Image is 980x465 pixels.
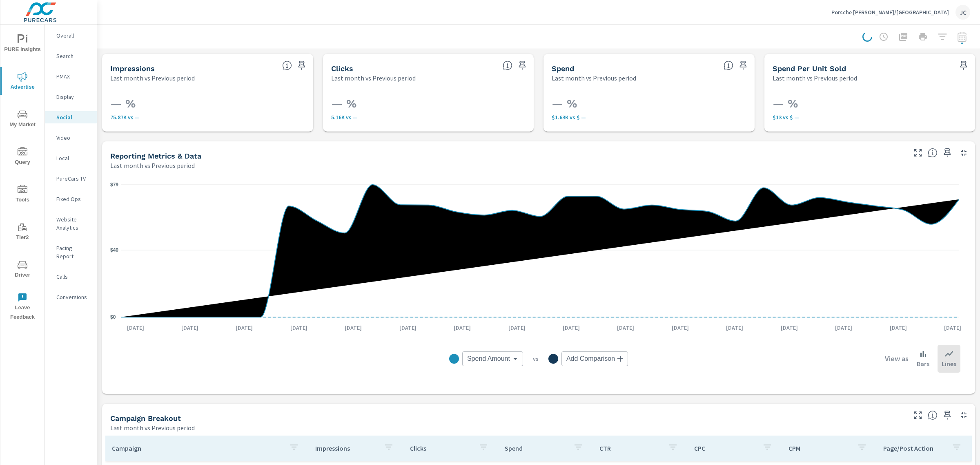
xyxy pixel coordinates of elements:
p: [DATE] [448,324,477,332]
p: Page/Post Action [883,444,945,452]
p: Impressions [315,444,377,452]
div: Overall [45,29,97,42]
p: [DATE] [339,324,367,332]
p: [DATE] [285,324,313,332]
span: Understand Social data over time and see how metrics compare to each other. [928,148,938,158]
h5: Campaign Breakout [110,414,181,423]
p: [DATE] [884,324,913,332]
p: [DATE] [611,324,640,332]
span: Advertise [3,72,42,92]
h3: — % [110,97,305,111]
p: Last month vs Previous period [110,73,195,83]
h6: View as [885,355,909,363]
div: Add Comparison [561,351,628,366]
div: Spend Amount [462,351,523,366]
p: [DATE] [666,324,695,332]
p: 5,159 vs — [331,114,526,121]
div: JC [955,5,970,20]
span: Save this to your personalized report [941,409,954,422]
div: Conversions [45,291,97,303]
div: Calls [45,271,97,283]
span: Save this to your personalized report [295,59,308,72]
span: The amount of money spent on advertising during the period. [724,60,733,70]
div: Display [45,91,97,103]
p: Conversions [56,293,90,301]
h5: Spend [552,64,574,73]
p: Search [56,52,90,60]
button: Make Fullscreen [911,409,924,422]
span: Driver [3,260,42,280]
span: Save this to your personalized report [941,146,954,159]
p: CPM [788,444,851,452]
h3: — % [552,97,746,111]
p: Last month vs Previous period [552,73,636,83]
p: Overall [56,31,90,40]
span: Add Comparison [566,355,615,363]
p: 75,871 vs — [110,114,305,121]
p: Fixed Ops [56,195,90,203]
p: PMAX [56,72,90,80]
div: Local [45,152,97,164]
div: PMAX [45,70,97,83]
p: Last month vs Previous period [331,73,416,83]
p: [DATE] [557,324,586,332]
p: Last month vs Previous period [110,423,195,433]
p: Social [56,113,90,121]
p: Last month vs Previous period [773,73,857,83]
h5: Impressions [110,64,155,73]
p: Local [56,154,90,162]
div: Social [45,111,97,123]
button: Make Fullscreen [911,146,924,159]
div: Website Analytics [45,213,97,234]
p: Spend [505,444,567,452]
p: [DATE] [230,324,258,332]
p: Last month vs Previous period [110,161,195,170]
span: Save this to your personalized report [737,59,750,72]
p: vs [523,355,548,362]
p: Video [56,134,90,142]
div: Search [45,50,97,62]
p: PureCars TV [56,174,90,183]
span: My Market [3,110,42,130]
p: Lines [942,359,956,369]
span: The number of times an ad was clicked by a consumer. [503,60,512,70]
div: Fixed Ops [45,193,97,205]
span: Spend Amount [467,355,510,363]
span: Tools [3,185,42,205]
div: nav menu [0,25,45,325]
p: [DATE] [121,324,150,332]
p: [DATE] [775,324,804,332]
p: [DATE] [829,324,858,332]
text: $79 [110,182,118,188]
p: [DATE] [176,324,204,332]
p: Clicks [410,444,472,452]
p: [DATE] [394,324,422,332]
span: This is a summary of Social performance results by campaign. Each column can be sorted. [928,410,938,420]
p: Pacing Report [56,244,90,260]
div: Video [45,132,97,144]
h5: Clicks [331,64,353,73]
span: Save this to your personalized report [957,59,970,72]
span: Leave Feedback [3,293,42,322]
p: Porsche [PERSON_NAME]/[GEOGRAPHIC_DATA] [831,9,949,16]
p: Display [56,93,90,101]
p: CTR [599,444,661,452]
h3: — % [773,97,967,111]
text: $40 [110,247,118,253]
span: Save this to your personalized report [516,59,529,72]
h3: — % [331,97,526,111]
h5: Reporting Metrics & Data [110,152,201,160]
p: Campaign [112,444,283,452]
h5: Spend Per Unit Sold [773,64,846,73]
text: $0 [110,314,116,320]
p: Calls [56,273,90,281]
span: Tier2 [3,222,42,242]
p: $1,635 vs $ — [552,114,746,121]
p: Bars [917,359,929,369]
div: PureCars TV [45,172,97,185]
p: [DATE] [720,324,749,332]
div: Pacing Report [45,242,97,262]
p: [DATE] [938,324,967,332]
button: Minimize Widget [957,409,970,422]
span: PURE Insights [3,34,42,54]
